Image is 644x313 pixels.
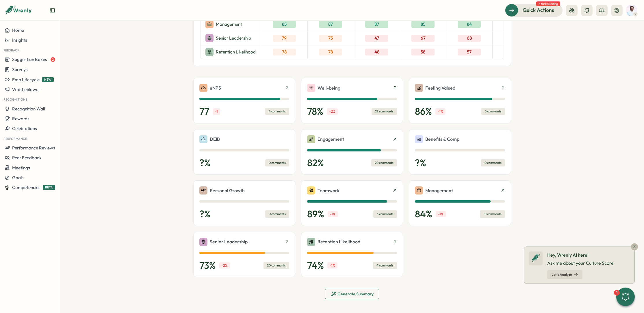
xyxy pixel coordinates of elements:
[273,35,296,42] div: 79
[219,262,230,269] p: -2 %
[319,21,342,28] div: 87
[325,289,379,299] button: Generate Summary
[12,145,55,151] span: Performance Reviews
[616,288,635,306] button: 1
[193,232,295,277] a: Senior Leadership73%-2%20 comments
[301,129,403,175] a: Engagement82%20 comments
[12,27,24,33] span: Home
[481,159,505,166] div: 0 comments
[458,49,481,55] div: 57
[415,106,432,117] p: 86 %
[411,21,435,28] div: 85
[273,49,296,55] div: 78
[210,84,221,92] p: eNPS
[425,187,453,194] p: Management
[199,157,211,169] p: ? %
[372,108,397,115] div: 22 comments
[216,21,242,27] p: Management
[318,238,360,245] p: Retention Likelihood
[12,185,40,190] span: Competencies
[12,37,27,43] span: Insights
[199,260,216,271] p: 73 %
[327,262,337,269] p: -1 %
[301,232,403,277] a: Retention Likelihood74%-1%4 comments
[265,159,289,166] div: 0 comments
[328,211,338,217] p: -1 %
[337,292,374,296] span: Generate Summary
[265,108,289,115] div: 4 comments
[12,57,47,62] span: Suggestion Boxes
[12,67,28,72] span: Surveys
[216,49,256,55] p: Retention Likelihood
[409,78,511,123] a: Feeling Valued86%-1%5 comments
[199,106,209,117] p: 77
[614,290,620,296] div: 1
[12,87,40,92] span: Whistleblower
[210,187,245,194] p: Personal Growth
[318,187,339,194] p: Teamwork
[481,108,505,115] div: 5 comments
[373,210,397,218] div: 3 comments
[547,270,582,279] button: Let's Analyze
[301,78,403,123] a: Well-being78%-2%22 comments
[273,21,296,28] div: 85
[43,185,55,190] span: BETA
[319,35,342,42] div: 75
[307,208,324,220] p: 89 %
[425,84,455,92] p: Feeling Valued
[523,6,554,14] span: Quick Actions
[436,211,446,217] p: -1 %
[505,4,563,16] button: Quick Actions
[547,251,614,259] p: Hey, Wrenly AI here!
[193,78,295,123] a: eNPS77-14 comments
[12,175,24,180] span: Goals
[365,35,388,42] div: 47
[411,35,435,42] div: 67
[307,260,324,271] p: 74 %
[318,136,344,143] p: Engagement
[327,108,338,115] p: -2 %
[193,180,295,226] a: Personal Growth?%0 comments
[263,262,289,269] div: 20 comments
[411,49,435,55] div: 58
[365,49,388,55] div: 48
[42,77,54,82] span: NEW
[373,262,397,269] div: 4 comments
[210,238,248,245] p: Senior Leadership
[409,180,511,226] a: Management84%-1%10 comments
[12,106,45,112] span: Recognition Wall
[12,165,30,171] span: Meetings
[193,129,295,175] a: DEIB?%0 comments
[210,136,220,143] p: DEIB
[409,129,511,175] a: Benefits & Comp?%0 comments
[425,136,459,143] p: Benefits & Comp
[458,35,481,42] div: 68
[301,180,403,226] a: Teamwork89%-1%3 comments
[307,157,324,169] p: 82 %
[12,116,29,121] span: Rewards
[365,21,388,28] div: 87
[415,157,426,169] p: ? %
[12,155,42,160] span: Peer Feedback
[12,126,37,131] span: Celebrations
[371,159,397,166] div: 20 comments
[480,210,505,218] div: 10 comments
[552,273,572,276] span: Let's Analyze
[318,84,340,92] p: Well-being
[199,208,211,220] p: ? %
[415,208,432,220] p: 84 %
[435,108,446,115] p: -1 %
[536,1,560,6] span: 5 tasks waiting
[319,49,342,55] div: 78
[626,5,637,16] img: Johannes Keller
[49,8,55,13] button: Expand sidebar
[265,210,289,218] div: 0 comments
[12,77,40,82] span: Emp Lifecycle
[307,106,323,117] p: 78 %
[213,108,220,115] p: -1
[51,57,55,62] span: 2
[458,21,481,28] div: 84
[216,35,251,41] p: Senior Leadership
[547,260,614,267] p: Ask me about your Culture Score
